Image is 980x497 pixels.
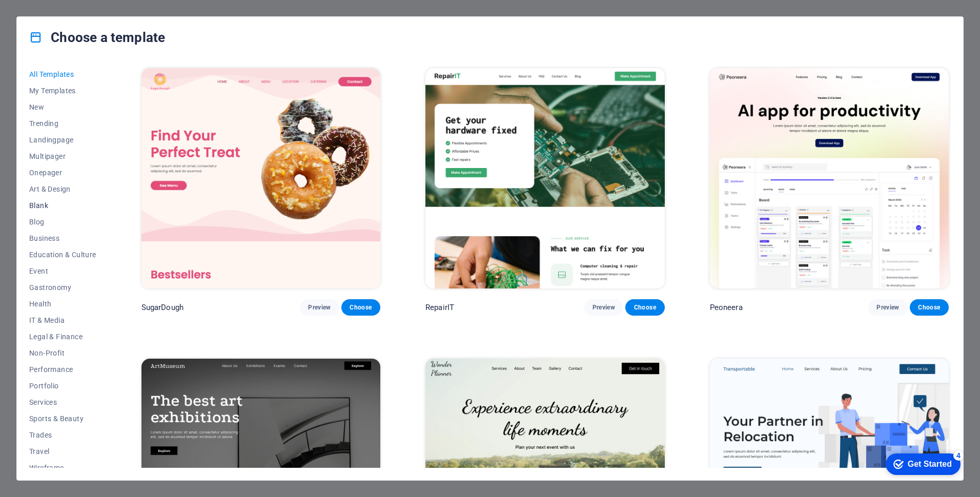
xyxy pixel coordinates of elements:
[910,299,949,316] button: Choose
[29,361,96,378] button: Performance
[29,431,96,439] span: Trades
[29,443,96,460] button: Travel
[29,328,96,345] button: Legal & Finance
[350,303,372,312] span: Choose
[710,68,949,288] img: Peoneera
[593,303,615,312] span: Preview
[425,68,664,288] img: RepairIT
[308,303,331,312] span: Preview
[30,11,74,20] div: Get Started
[29,263,96,279] button: Event
[29,382,96,390] span: Portfolio
[29,365,96,374] span: Performance
[341,299,380,316] button: Choose
[29,66,96,82] button: All Templates
[29,218,96,226] span: Blog
[141,68,380,288] img: SugarDough
[29,230,96,246] button: Business
[29,447,96,455] span: Travel
[29,164,96,181] button: Onepager
[29,70,96,78] span: All Templates
[625,299,664,316] button: Choose
[29,398,96,406] span: Services
[300,299,339,316] button: Preview
[8,5,83,27] div: Get Started 4 items remaining, 20% complete
[29,234,96,242] span: Business
[29,197,96,214] button: Blank
[29,316,96,324] span: IT & Media
[29,132,96,148] button: Landingpage
[868,299,907,316] button: Preview
[141,302,183,313] p: SugarDough
[29,279,96,296] button: Gastronomy
[29,87,96,95] span: My Templates
[29,283,96,292] span: Gastronomy
[29,349,96,357] span: Non-Profit
[29,410,96,427] button: Sports & Beauty
[425,302,454,313] p: RepairIT
[29,312,96,328] button: IT & Media
[29,394,96,410] button: Services
[29,185,96,193] span: Art & Design
[29,333,96,341] span: Legal & Finance
[29,246,96,263] button: Education & Culture
[29,115,96,132] button: Trending
[29,460,96,476] button: Wireframe
[29,152,96,160] span: Multipager
[876,303,899,312] span: Preview
[918,303,941,312] span: Choose
[29,169,96,177] span: Onepager
[29,82,96,99] button: My Templates
[29,103,96,111] span: New
[29,464,96,472] span: Wireframe
[29,345,96,361] button: Non-Profit
[29,119,96,128] span: Trending
[29,415,96,423] span: Sports & Beauty
[29,29,165,46] h4: Choose a template
[29,136,96,144] span: Landingpage
[29,99,96,115] button: New
[29,214,96,230] button: Blog
[29,296,96,312] button: Health
[29,427,96,443] button: Trades
[29,300,96,308] span: Health
[29,201,96,210] span: Blank
[29,378,96,394] button: Portfolio
[634,303,656,312] span: Choose
[76,2,86,12] div: 4
[710,302,743,313] p: Peoneera
[29,251,96,259] span: Education & Culture
[29,148,96,164] button: Multipager
[584,299,623,316] button: Preview
[29,181,96,197] button: Art & Design
[29,267,96,275] span: Event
